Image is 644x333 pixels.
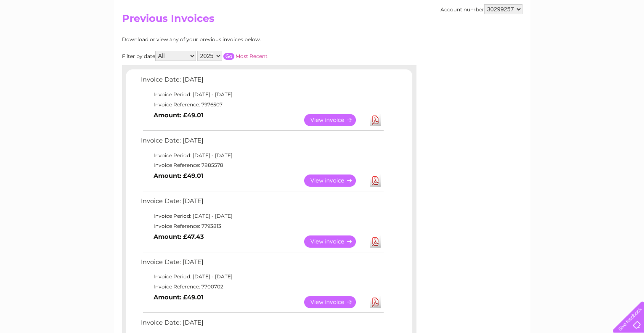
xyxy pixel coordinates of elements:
[139,151,385,161] td: Invoice Period: [DATE] - [DATE]
[154,233,204,240] b: Amount: £47.43
[139,196,385,211] td: Invoice Date: [DATE]
[616,36,636,42] a: Log out
[124,5,521,41] div: Clear Business is a trading name of Verastar Limited (registered in [GEOGRAPHIC_DATA] No. 3667643...
[304,235,366,248] a: View
[304,114,366,126] a: View
[139,100,385,110] td: Invoice Reference: 7976507
[304,174,366,187] a: View
[154,293,204,301] b: Amount: £49.01
[370,235,381,248] a: Download
[122,13,522,29] h2: Previous Invoices
[304,296,366,308] a: View
[139,256,385,272] td: Invoice Date: [DATE]
[517,36,535,42] a: Energy
[23,22,66,48] img: logo.png
[139,211,385,221] td: Invoice Period: [DATE] - [DATE]
[571,36,583,42] a: Blog
[122,51,343,61] div: Filter by date
[154,172,204,180] b: Amount: £49.01
[154,111,204,119] b: Amount: £49.01
[139,317,385,333] td: Invoice Date: [DATE]
[139,135,385,151] td: Invoice Date: [DATE]
[370,114,381,126] a: Download
[541,36,566,42] a: Telecoms
[139,90,385,100] td: Invoice Period: [DATE] - [DATE]
[485,4,543,15] a: 0333 014 3131
[236,53,268,59] a: Most Recent
[496,36,512,42] a: Water
[139,221,385,231] td: Invoice Reference: 7793813
[139,74,385,90] td: Invoice Date: [DATE]
[370,174,381,187] a: Download
[440,4,522,14] div: Account number
[588,36,609,42] a: Contact
[122,37,343,42] div: Download or view any of your previous invoices below.
[370,296,381,308] a: Download
[139,282,385,292] td: Invoice Reference: 7700702
[139,160,385,170] td: Invoice Reference: 7885578
[139,272,385,282] td: Invoice Period: [DATE] - [DATE]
